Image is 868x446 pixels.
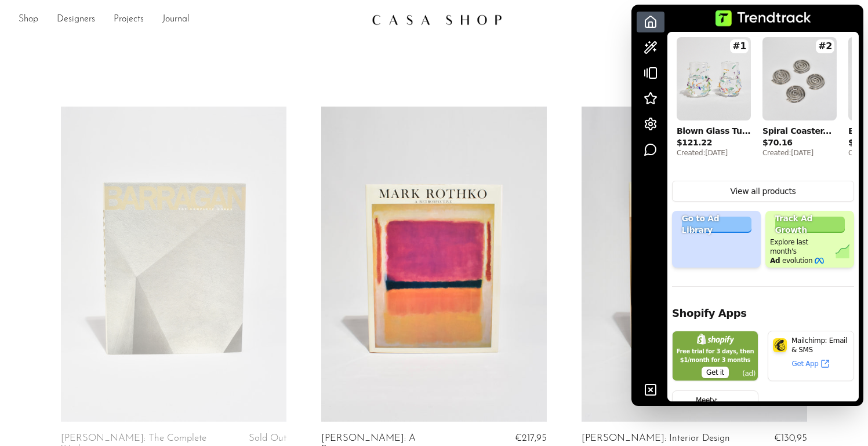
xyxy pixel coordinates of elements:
span: Sold Out [249,433,286,443]
span: €130,95 [774,433,807,443]
a: Journal [162,12,190,27]
a: [PERSON_NAME]: Interior Design [582,433,730,444]
ul: NEW HEADER MENU [19,10,362,30]
nav: Desktop navigation [19,10,362,30]
a: Shop [19,12,38,27]
span: €217,95 [515,433,547,443]
a: Designers [57,12,95,27]
a: Projects [114,12,144,27]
